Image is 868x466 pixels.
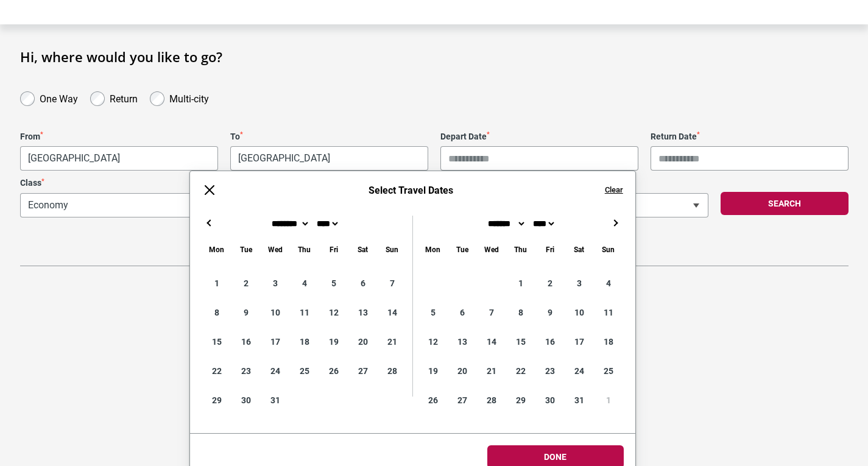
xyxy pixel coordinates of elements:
div: Thursday [290,242,319,256]
div: 2 [231,269,261,298]
div: 28 [378,356,407,386]
div: 24 [261,356,290,386]
div: 30 [535,386,565,415]
div: Sunday [378,242,407,256]
div: 18 [290,327,319,356]
div: 5 [418,298,448,327]
div: Monday [202,242,231,256]
div: 11 [290,298,319,327]
label: Multi-city [169,90,209,105]
span: Melbourne, Australia [21,147,217,170]
div: 3 [565,269,594,298]
div: 28 [477,386,506,415]
div: 9 [231,298,261,327]
div: 8 [506,298,535,327]
label: Return [110,90,138,105]
div: 29 [506,386,535,415]
div: 19 [418,356,448,386]
div: 14 [378,298,407,327]
div: 13 [448,327,477,356]
label: One Way [40,90,78,105]
div: 31 [565,386,594,415]
div: 1 [594,386,623,415]
div: 16 [231,327,261,356]
div: 21 [477,356,506,386]
div: 23 [231,356,261,386]
button: Clear [605,185,623,196]
div: 20 [348,327,378,356]
div: 19 [319,327,348,356]
div: 15 [506,327,535,356]
span: Economy [20,193,358,217]
div: Tuesday [231,242,261,256]
button: Search [721,192,849,215]
div: 31 [261,386,290,415]
div: 5 [319,269,348,298]
div: Wednesday [477,242,506,256]
button: ← [202,216,217,230]
div: 4 [594,269,623,298]
label: Depart Date [440,132,638,142]
div: Thursday [506,242,535,256]
div: 27 [348,356,378,386]
div: 12 [418,327,448,356]
div: 18 [594,327,623,356]
div: 7 [477,298,506,327]
div: 6 [448,298,477,327]
div: Saturday [348,242,378,256]
div: 2 [535,269,565,298]
div: Friday [535,242,565,256]
label: Class [20,178,358,188]
div: 9 [535,298,565,327]
div: Monday [418,242,448,256]
div: 20 [448,356,477,386]
span: Dubai, United Arab Emirates [231,147,428,170]
div: 23 [535,356,565,386]
div: 25 [594,356,623,386]
div: Wednesday [261,242,290,256]
div: 8 [202,298,231,327]
div: 1 [202,269,231,298]
div: 3 [261,269,290,298]
span: Dubai, United Arab Emirates [230,146,428,171]
div: 1 [506,269,535,298]
div: 25 [290,356,319,386]
div: Friday [319,242,348,256]
label: To [230,132,428,142]
div: 17 [565,327,594,356]
div: Tuesday [448,242,477,256]
button: → [609,216,623,230]
div: 24 [565,356,594,386]
span: Economy [21,194,358,217]
div: 7 [378,269,407,298]
div: 27 [448,386,477,415]
div: 14 [477,327,506,356]
div: Sunday [594,242,623,256]
div: 11 [594,298,623,327]
h6: Select Travel Dates [229,185,593,196]
label: Return Date [651,132,849,142]
div: 26 [319,356,348,386]
div: 21 [378,327,407,356]
div: 22 [202,356,231,386]
div: 16 [535,327,565,356]
div: Saturday [565,242,594,256]
div: 30 [231,386,261,415]
div: 29 [202,386,231,415]
span: Melbourne, Australia [20,146,218,171]
div: 17 [261,327,290,356]
h1: Hi, where would you like to go? [20,49,849,65]
div: 15 [202,327,231,356]
div: 10 [261,298,290,327]
div: 6 [348,269,378,298]
div: 13 [348,298,378,327]
div: 22 [506,356,535,386]
label: From [20,132,218,142]
div: 12 [319,298,348,327]
div: 26 [418,386,448,415]
div: 10 [565,298,594,327]
div: 4 [290,269,319,298]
